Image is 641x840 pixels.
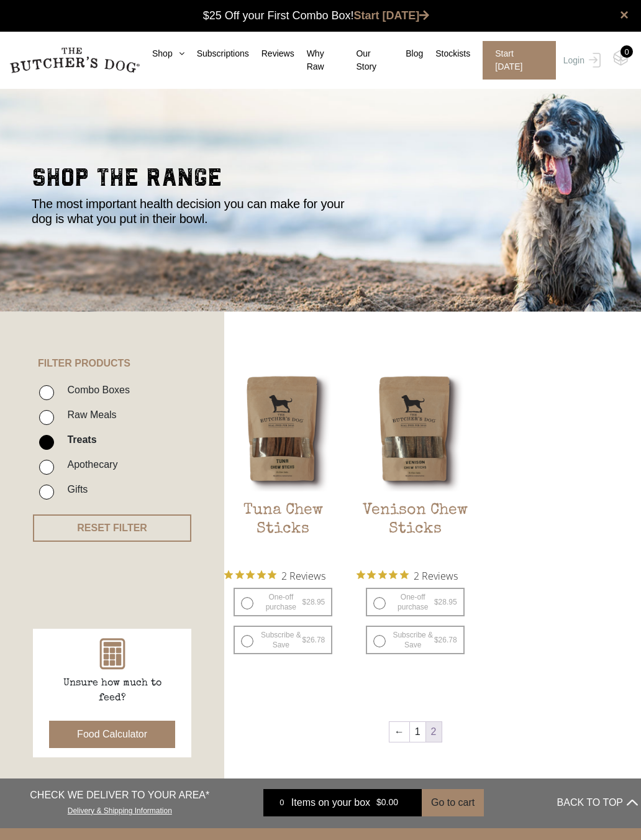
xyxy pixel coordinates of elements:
div: 0 [621,45,633,58]
p: Unsure how much to feed? [50,676,175,706]
bdi: 26.78 [302,636,325,644]
bdi: 28.95 [302,598,325,606]
button: Go to cart [422,789,484,816]
img: TBD_Cart-Empty.png [613,50,629,66]
a: Reviews [249,47,294,60]
span: $ [434,598,439,606]
a: Why Raw [294,47,344,73]
h2: Tuna Chew Sticks [224,501,342,560]
label: Raw Meals [61,406,116,423]
a: Start [DATE] [354,9,430,22]
span: Start [DATE] [483,41,555,80]
a: Blog [393,47,423,60]
a: Stockists [423,47,470,60]
label: Gifts [61,481,88,498]
label: Subscribe & Save [234,626,332,654]
span: $ [302,598,307,606]
p: CHECK WE DELIVER TO YOUR AREA* [30,788,209,803]
a: Tuna Chew SticksTuna Chew Sticks [224,374,342,560]
p: The most important health decision you can make for your dog is what you put in their bowl. [32,196,361,226]
a: ← [389,722,409,742]
h2: Venison Chew Sticks [357,501,474,560]
span: $ [434,636,439,644]
label: Treats [61,431,96,448]
a: Subscriptions [184,47,249,60]
button: BACK TO TOP [557,788,638,818]
span: Items on your box [291,795,370,810]
a: Shop [140,47,184,60]
bdi: 26.78 [434,636,457,644]
div: 0 [273,797,291,809]
label: Combo Boxes [61,381,130,398]
label: One-off purchase [234,588,332,616]
a: Page 1 [410,722,425,742]
h2: shop the range [32,165,609,196]
a: close [620,7,629,22]
button: Food Calculator [49,721,175,748]
bdi: 28.95 [434,598,457,606]
span: $ [376,797,381,807]
a: Our Story [343,47,393,73]
button: RESET FILTER [33,514,191,542]
img: Venison Chew Sticks [357,374,474,491]
img: Tuna Chew Sticks [224,374,342,491]
a: Delivery & Shipping Information [68,803,172,815]
a: Login [560,41,601,80]
span: 2 Reviews [281,566,325,585]
span: $ [302,636,307,644]
a: 0 Items on your box $0.00 [263,789,422,816]
a: Venison Chew SticksVenison Chew Sticks [357,374,474,560]
bdi: 0.00 [376,797,398,807]
span: Page 2 [426,722,442,742]
label: Subscribe & Save [366,626,465,654]
button: Rated 5 out of 5 stars from 2 reviews. Jump to reviews. [357,566,458,585]
span: 2 Reviews [414,566,458,585]
label: Apothecary [61,456,117,473]
button: Rated 5 out of 5 stars from 2 reviews. Jump to reviews. [224,566,325,585]
a: Start [DATE] [470,41,560,80]
label: One-off purchase [366,588,465,616]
